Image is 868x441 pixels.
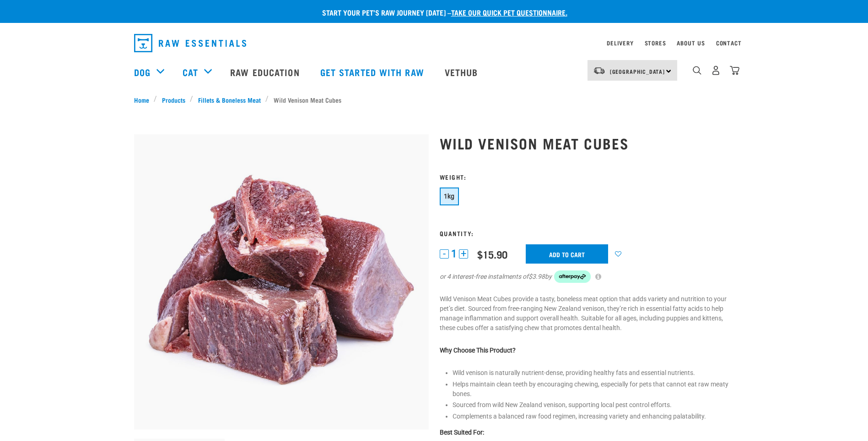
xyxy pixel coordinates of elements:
[528,272,545,281] span: $3.98
[645,41,666,44] a: Stores
[440,187,459,205] button: 1kg
[440,230,734,237] h3: Quantity:
[453,368,734,378] li: Wild venison is naturally nutrient-dense, providing healthy fats and essential nutrients.
[459,249,468,259] button: +
[221,54,311,90] a: Raw Education
[134,134,429,430] img: 1181 Wild Venison Meat Cubes Boneless 01
[730,66,739,75] img: home-icon@2x.png
[134,34,246,52] img: Raw Essentials Logo
[436,54,490,90] a: Vethub
[607,41,633,44] a: Delivery
[477,248,507,260] div: $15.90
[193,95,265,105] a: Fillets & Boneless Meat
[440,270,734,283] div: or 4 interest-free instalments of by
[440,429,484,436] strong: Best Suited For:
[440,347,516,354] strong: Why Choose This Product?
[444,193,455,200] span: 1kg
[677,41,705,44] a: About Us
[134,95,734,105] nav: breadcrumbs
[453,400,734,410] li: Sourced from wild New Zealand venison, supporting local pest control efforts.
[693,66,701,75] img: home-icon-1@2x.png
[157,95,190,105] a: Products
[183,65,198,79] a: Cat
[440,173,734,180] h3: Weight:
[134,65,151,79] a: Dog
[554,270,591,283] img: Afterpay
[526,244,608,264] input: Add to cart
[453,412,734,421] li: Complements a balanced raw food regimen, increasing variety and enhancing palatability.
[716,41,742,44] a: Contact
[451,249,457,259] span: 1
[610,70,665,73] span: [GEOGRAPHIC_DATA]
[593,66,605,75] img: van-moving.png
[440,294,734,333] p: Wild Venison Meat Cubes provide a tasty, boneless meat option that adds variety and nutrition to ...
[134,95,154,105] a: Home
[440,135,734,151] h1: Wild Venison Meat Cubes
[311,54,436,90] a: Get started with Raw
[127,30,742,56] nav: dropdown navigation
[451,10,567,14] a: take our quick pet questionnaire.
[711,66,721,75] img: user.png
[440,249,449,259] button: -
[453,380,734,399] li: Helps maintain clean teeth by encouraging chewing, especially for pets that cannot eat raw meaty ...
